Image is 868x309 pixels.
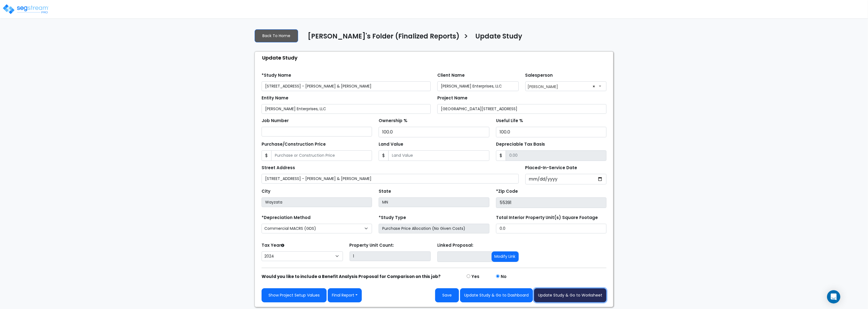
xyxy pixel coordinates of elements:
[379,141,403,148] label: Land Value
[437,242,473,249] label: Linked Proposal:
[379,188,391,195] label: State
[271,150,372,161] input: Purchase or Construction Price
[525,72,553,79] label: Salesperson
[437,81,519,91] input: Client Name
[437,72,465,79] label: Client Name
[262,118,289,124] label: Job Number
[262,174,519,184] input: Street Address
[501,274,507,280] label: No
[471,32,522,44] a: Update Study
[437,104,606,114] input: Project Name
[262,141,326,148] label: Purchase/Construction Price
[496,224,606,233] input: total square foot
[2,4,49,15] img: logo_pro_r.png
[464,32,468,43] h3: >
[593,83,595,90] span: ×
[262,215,311,221] label: *Depreciation Method
[262,81,431,91] input: Study Name
[262,150,272,161] span: $
[350,251,431,261] input: Building Count
[379,215,406,221] label: *Study Type
[496,197,606,208] input: Zip Code
[460,288,533,302] button: Update Study & Go to Dashboard
[388,150,489,161] input: Land Value
[262,242,284,249] label: Tax Year
[262,165,295,171] label: Street Address
[262,288,327,302] a: Show Project Setup Values
[525,81,607,91] span: Tom Miller
[525,165,577,171] label: Placed-In-Service Date
[262,72,291,79] label: *Study Name
[526,82,606,91] span: Tom Miller
[471,274,479,280] label: Yes
[350,242,394,249] label: Property Unit Count:
[308,32,459,42] h4: [PERSON_NAME]'s Folder (Finalized Reports)
[379,127,489,137] input: Ownership
[304,32,459,44] a: [PERSON_NAME]'s Folder (Finalized Reports)
[506,150,606,161] input: 0.00
[379,150,389,161] span: $
[379,118,407,124] label: Ownership %
[328,288,362,302] button: Final Report
[435,288,459,302] button: Save
[534,288,606,302] button: Update Study & Go to Worksheet
[262,104,431,114] input: Entity Name
[496,127,606,137] input: Depreciation
[496,188,518,195] label: *Zip Code
[262,274,441,279] strong: Would you like to include a Benefit Analysis Proposal for Comparison on this job?
[492,251,519,262] button: Modify Link
[258,52,613,64] div: Update Study
[262,188,270,195] label: City
[255,29,298,42] a: Back To Home
[496,150,506,161] span: $
[475,32,522,42] h4: Update Study
[262,95,288,101] label: Entity Name
[496,141,545,148] label: Depreciable Tax Basis
[496,118,523,124] label: Useful Life %
[496,215,598,221] label: Total Interior Property Unit(s) Square Footage
[827,290,840,303] div: Open Intercom Messenger
[437,95,467,101] label: Project Name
